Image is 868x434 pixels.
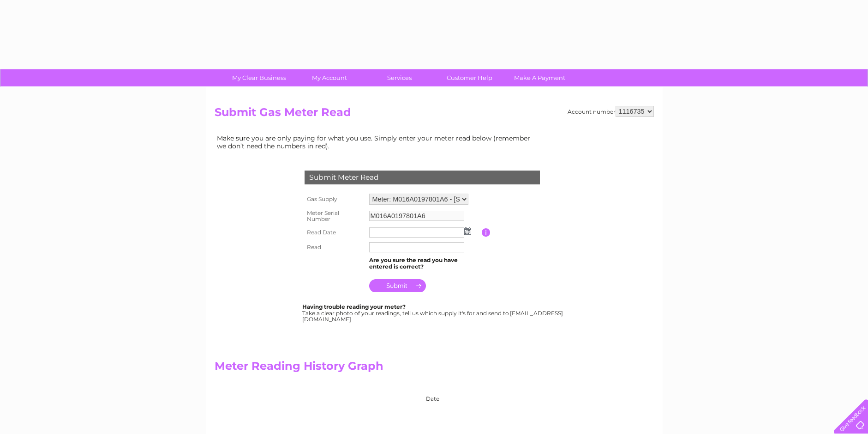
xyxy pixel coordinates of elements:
input: Submit [369,279,426,292]
th: Gas Supply [302,191,367,207]
th: Read Date [302,225,367,240]
a: My Clear Business [221,69,297,86]
th: Meter Serial Number [302,207,367,226]
td: Are you sure the read you have entered is correct? [367,255,482,272]
div: Take a clear photo of your readings, tell us which supply it's for and send to [EMAIL_ADDRESS][DO... [302,304,564,323]
b: Having trouble reading your meter? [302,303,406,310]
div: Submit Meter Read [305,171,540,184]
a: Make A Payment [502,69,578,86]
a: Customer Help [431,69,508,86]
th: Read [302,240,367,255]
h2: Meter Reading History Graph [215,360,538,377]
a: My Account [291,69,367,86]
input: Information [482,228,491,237]
a: Services [361,69,437,86]
td: Make sure you are only paying for what you use. Simply enter your meter read below (remember we d... [215,132,538,152]
img: ... [464,227,471,235]
div: Date [279,386,538,402]
h2: Submit Gas Meter Read [215,106,654,123]
div: Account number [568,106,654,117]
